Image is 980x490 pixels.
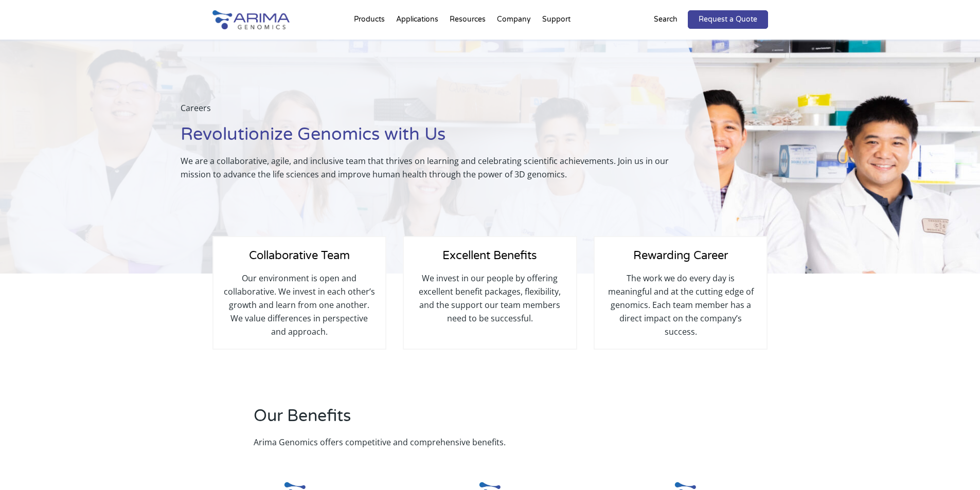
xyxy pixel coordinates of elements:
h2: Our Benefits [254,405,621,435]
p: We are a collaborative, agile, and inclusive team that thrives on learning and celebrating scient... [181,154,696,181]
p: Arima Genomics offers competitive and comprehensive benefits. [254,435,621,449]
p: The work we do every day is meaningful and at the cutting edge of genomics. Each team member has ... [605,271,756,338]
p: Careers [181,101,696,123]
p: Our environment is open and collaborative. We invest in each other’s growth and learn from one an... [224,271,375,338]
span: Rewarding Career [633,249,728,262]
h1: Revolutionize Genomics with Us [181,123,696,154]
img: Arima-Genomics-logo [212,10,290,29]
span: Excellent Benefits [442,249,537,262]
p: We invest in our people by offering excellent benefit packages, flexibility, and the support our ... [414,271,565,325]
p: Search [654,13,678,26]
a: Request a Quote [688,10,768,29]
span: Collaborative Team [249,249,350,262]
